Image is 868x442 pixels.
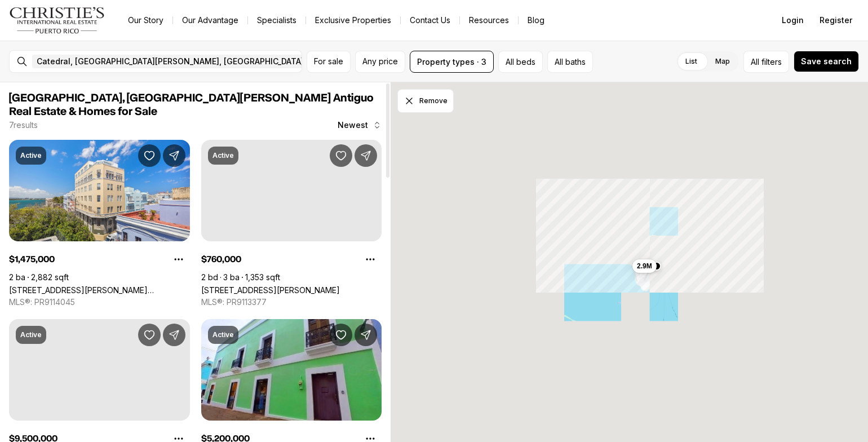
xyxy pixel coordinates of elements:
button: Property options [359,248,382,271]
button: Contact Us [401,12,459,28]
button: Share Property [163,324,185,346]
img: logo [9,7,105,34]
a: 254 SAN JOSE #FLOOR 5, OLD SAN JUAN PR, 00901 [9,285,190,295]
button: Property types · 3 [410,51,494,73]
button: 2.9M [632,259,657,272]
p: Active [20,151,42,160]
button: Share Property [163,144,185,167]
a: Exclusive Properties [306,12,400,28]
span: Newest [338,121,368,130]
a: Specialists [248,12,305,28]
button: Save Property: 203 FORTALEZA ST #4 [330,144,352,167]
span: [GEOGRAPHIC_DATA], [GEOGRAPHIC_DATA][PERSON_NAME] Antiguo Real Estate & Homes for Sale [9,92,374,117]
button: Any price [355,51,405,73]
span: filters [761,56,782,68]
button: Share Property [355,324,377,346]
a: 203 FORTALEZA ST #4, SAN JUAN PR, 00901 [201,285,340,295]
button: Register [813,9,859,32]
p: Active [212,151,234,160]
span: All [751,56,759,68]
a: Our Advantage [173,12,247,28]
button: Save Property: 254 SAN JOSE #FLOOR 5 [138,144,161,167]
label: List [676,51,706,72]
p: 7 results [9,121,38,130]
p: Active [212,330,234,339]
span: For sale [314,57,343,66]
span: Catedral, [GEOGRAPHIC_DATA][PERSON_NAME], [GEOGRAPHIC_DATA] [37,57,304,66]
span: Register [820,16,852,25]
button: Share Property [355,144,377,167]
button: For sale [307,51,351,73]
a: Resources [460,12,518,28]
span: 2.9M [637,261,652,270]
button: Allfilters [743,51,789,73]
span: Save search [801,57,852,66]
label: Map [706,51,739,72]
button: Save Property: 201 TETUAN ST [138,324,161,346]
button: Save Property: 209 SAN FRANCISCO ST [330,324,352,346]
button: Dismiss drawing [397,89,454,113]
span: Any price [362,57,398,66]
a: Blog [519,12,553,28]
button: Newest [331,114,388,136]
button: All beds [498,51,543,73]
a: Our Story [119,12,172,28]
button: Property options [167,248,190,271]
button: All baths [547,51,593,73]
button: Login [775,9,811,32]
button: Save search [794,51,859,72]
p: Active [20,330,42,339]
span: Login [782,16,804,25]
